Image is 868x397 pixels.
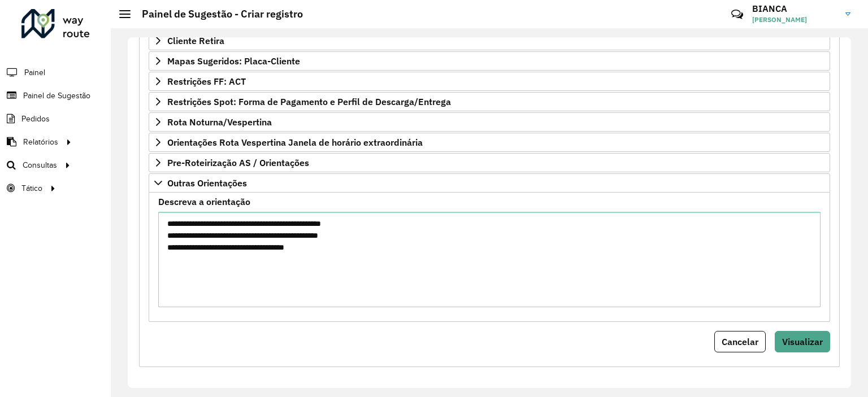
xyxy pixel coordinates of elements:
a: Contato Rápido [725,2,749,27]
a: Outras Orientações [149,173,830,193]
span: Rota Noturna/Vespertina [167,117,272,126]
span: Orientações Rota Vespertina Janela de horário extraordinária [167,138,423,147]
button: Visualizar [775,331,830,352]
span: Consultas [23,159,57,171]
a: Orientações Rota Vespertina Janela de horário extraordinária [149,133,830,152]
label: Descreva a orientação [158,195,250,208]
span: [PERSON_NAME] [752,15,837,25]
span: Cancelar [722,336,758,347]
span: Relatórios [23,136,58,148]
a: Restrições FF: ACT [149,72,830,91]
a: Cliente Retira [149,31,830,50]
div: Outras Orientações [149,193,830,322]
a: Mapas Sugeridos: Placa-Cliente [149,51,830,71]
a: Pre-Roteirização AS / Orientações [149,153,830,172]
a: Restrições Spot: Forma de Pagamento e Perfil de Descarga/Entrega [149,92,830,111]
span: Mapas Sugeridos: Placa-Cliente [167,56,300,66]
span: Painel de Sugestão [23,90,90,102]
span: Pedidos [21,113,50,125]
span: Tático [21,182,42,194]
button: Cancelar [714,331,766,352]
span: Restrições FF: ACT [167,77,246,86]
span: Outras Orientações [167,178,247,187]
span: Visualizar [782,336,823,347]
span: Cliente Retira [167,36,224,45]
h2: Painel de Sugestão - Criar registro [131,8,303,20]
a: Rota Noturna/Vespertina [149,112,830,132]
h3: BIANCA [752,3,837,14]
span: Painel [24,67,45,78]
span: Restrições Spot: Forma de Pagamento e Perfil de Descarga/Entrega [167,97,451,106]
span: Pre-Roteirização AS / Orientações [167,158,309,167]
